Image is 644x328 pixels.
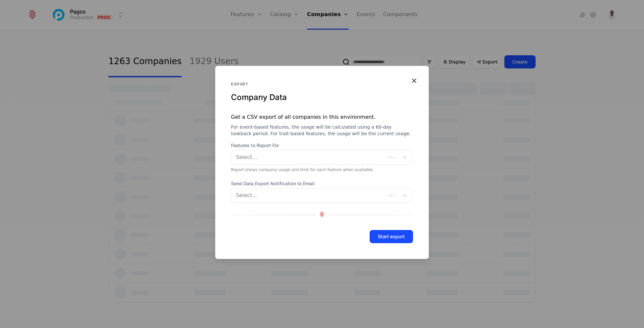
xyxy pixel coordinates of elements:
[231,142,413,149] span: Features to Report For
[231,114,413,137] span: Get a CSV export of all companies in this environment.
[231,124,413,137] span: For event-based features, the usage will be calculated using a 60-day lookback period. For trait-...
[370,230,413,243] button: Start export
[231,82,413,87] div: Export
[231,180,413,187] span: Send Data Export Notification to Email
[231,167,413,172] div: Report shows company usage and limit for each feature when available.
[231,92,413,103] div: Company Data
